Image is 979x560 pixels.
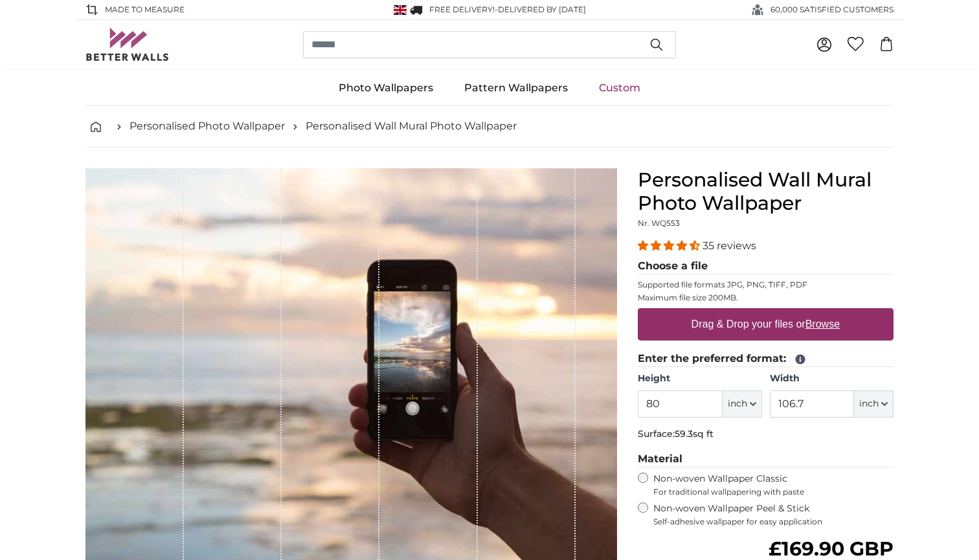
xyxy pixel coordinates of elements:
[323,71,449,105] a: Photo Wallpapers
[771,4,894,16] span: 60,000 SATISFIED CUSTOMERS
[703,240,756,252] span: 35 reviews
[85,106,894,148] nav: breadcrumbs
[394,5,407,15] img: United Kingdom
[653,502,894,527] label: Non-woven Wallpaper Peel & Stick
[723,390,762,418] button: inch
[805,319,840,330] u: Browse
[495,5,586,14] span: -
[638,451,894,467] legend: Material
[638,351,894,367] legend: Enter the preferred format:
[306,118,517,134] a: Personalised Wall Mural Photo Wallpaper
[429,5,495,14] span: FREE delivery!
[638,293,894,303] p: Maximum file size 200MB.
[638,280,894,290] p: Supported file formats JPG, PNG, TIFF, PDF
[675,428,714,440] span: 59.3sq ft
[638,218,680,228] span: Nr. WQ553
[653,473,894,497] label: Non-woven Wallpaper Classic
[638,372,761,385] label: Height
[85,28,170,61] img: Betterwalls
[498,5,586,14] span: Delivered by [DATE]
[638,168,894,215] h1: Personalised Wall Mural Photo Wallpaper
[449,71,583,105] a: Pattern Wallpapers
[653,487,894,497] span: For traditional wallpapering with paste
[638,258,894,274] legend: Choose a file
[583,71,656,105] a: Custom
[770,372,894,385] label: Width
[728,398,747,410] span: inch
[105,4,185,16] span: Made to Measure
[129,118,285,134] a: Personalised Photo Wallpaper
[638,240,703,252] span: 4.34 stars
[653,517,894,527] span: Self-adhesive wallpaper for easy application
[859,398,879,410] span: inch
[686,311,845,337] label: Drag & Drop your files or
[854,390,894,418] button: inch
[638,428,894,441] p: Surface:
